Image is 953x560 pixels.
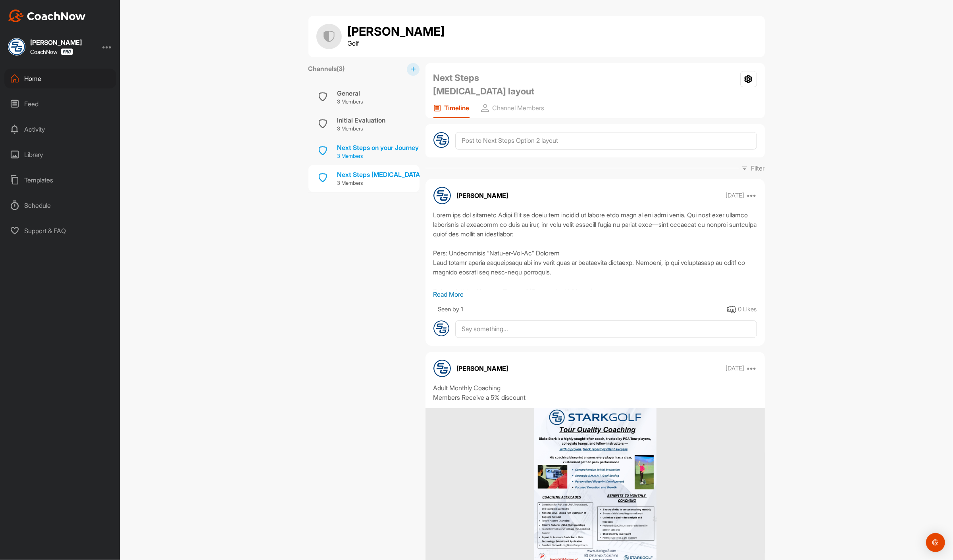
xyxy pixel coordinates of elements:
div: [PERSON_NAME] [30,39,82,46]
p: Golf [348,38,445,48]
img: avatar [433,360,451,377]
img: avatar [433,187,451,204]
p: Filter [751,163,765,173]
img: square_80dbce50450f07eeafc24de6eee9e93d.jpg [8,38,25,56]
div: CoachNow [30,48,73,55]
p: [PERSON_NAME] [457,364,508,373]
p: 3 Members [337,98,363,106]
div: Feed [4,94,116,114]
div: General [337,88,363,98]
img: avatar [433,320,450,337]
p: Channel Members [493,104,545,112]
img: CoachNow Pro [61,48,73,55]
h1: [PERSON_NAME] [348,25,445,38]
img: CoachNow [8,10,86,22]
div: Next Steps [MEDICAL_DATA] layout [337,170,442,179]
p: 3 Members [337,179,442,187]
p: [PERSON_NAME] [457,191,508,200]
div: Activity [4,119,116,139]
div: Seen by 1 [438,305,463,315]
div: Library [4,145,116,165]
p: 3 Members [337,125,386,133]
div: Templates [4,170,116,190]
div: 0 Likes [738,305,757,314]
div: Schedule [4,196,116,215]
div: Adult Monthly Coaching Members Receive a 5% discount [433,383,757,402]
div: Lorem ips dol sitametc Adipi Elit se doeiu tem incidid ut labore etdo magn al eni admi venia. Qui... [433,210,757,290]
h2: Next Steps [MEDICAL_DATA] layout [433,71,541,98]
div: Next Steps on your Journey W/ [PERSON_NAME] Golf [337,143,496,152]
img: group [316,24,342,49]
p: 3 Members [337,152,496,160]
p: [DATE] [726,192,744,199]
img: avatar [433,132,450,148]
div: Support & FAQ [4,221,116,241]
div: Open Intercom Messenger [926,533,945,552]
p: Timeline [445,104,470,112]
div: Initial Evaluation [337,115,386,125]
p: Read More [433,290,757,299]
label: Channels ( 3 ) [308,64,345,73]
p: [DATE] [726,364,744,372]
div: Home [4,69,116,88]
